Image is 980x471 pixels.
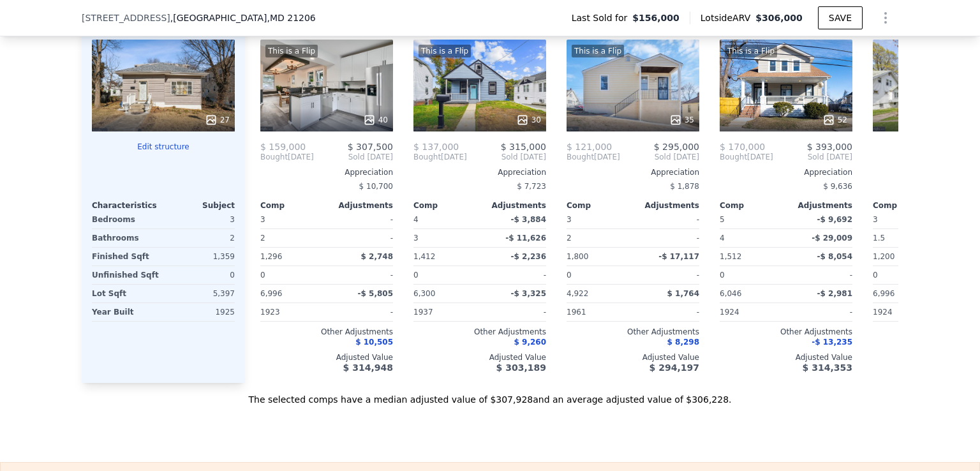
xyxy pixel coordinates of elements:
[803,363,852,373] span: $ 314,353
[501,142,546,152] span: $ 315,000
[359,182,393,191] span: $ 10,700
[654,142,699,152] span: $ 295,000
[720,289,741,298] span: 6,046
[567,142,612,152] span: $ 121,000
[817,252,852,261] span: -$ 8,054
[572,45,624,57] div: This is a Flip
[567,303,630,321] div: 1961
[873,5,898,31] button: Show Options
[667,338,699,347] span: $ 8,298
[873,215,878,224] span: 3
[267,13,315,23] span: , MD 21206
[413,167,546,177] div: Appreciation
[92,303,161,321] div: Year Built
[720,327,852,337] div: Other Adjustments
[786,200,852,211] div: Adjustments
[567,271,572,280] span: 0
[482,303,546,321] div: -
[260,229,324,247] div: 2
[873,229,937,247] div: 1.5
[413,152,467,162] div: [DATE]
[511,215,546,224] span: -$ 3,884
[166,211,235,228] div: 3
[701,11,755,24] span: Lotside ARV
[166,266,235,284] div: 0
[260,352,393,363] div: Adjusted Value
[413,303,477,321] div: 1937
[567,152,620,162] div: [DATE]
[620,152,699,162] span: Sold [DATE]
[658,252,699,261] span: -$ 17,117
[789,303,852,321] div: -
[635,266,699,284] div: -
[635,303,699,321] div: -
[413,215,419,224] span: 4
[260,327,393,337] div: Other Adjustments
[413,352,546,363] div: Adjusted Value
[92,200,163,211] div: Characteristics
[635,229,699,247] div: -
[170,11,316,24] span: , [GEOGRAPHIC_DATA]
[720,152,773,162] div: [DATE]
[873,200,939,211] div: Comp
[166,229,235,247] div: 2
[413,229,477,247] div: 3
[516,114,541,126] div: 30
[166,248,235,265] div: 1,359
[567,229,630,247] div: 2
[467,152,546,162] span: Sold [DATE]
[355,338,393,347] span: $ 10,505
[670,182,699,191] span: $ 1,878
[720,229,783,247] div: 4
[773,152,852,162] span: Sold [DATE]
[514,338,546,347] span: $ 9,260
[873,271,878,280] span: 0
[517,182,546,191] span: $ 7,723
[348,142,393,152] span: $ 307,500
[265,45,318,57] div: This is a Flip
[413,200,480,211] div: Comp
[413,152,441,162] span: Bought
[720,252,741,261] span: 1,512
[632,11,679,24] span: $156,000
[92,229,161,247] div: Bathrooms
[720,200,786,211] div: Comp
[92,248,161,265] div: Finished Sqft
[567,167,699,177] div: Appreciation
[505,234,546,243] span: -$ 11,626
[413,252,435,261] span: 1,412
[817,215,852,224] span: -$ 9,692
[260,142,306,152] span: $ 159,000
[92,211,161,228] div: Bedrooms
[413,327,546,337] div: Other Adjustments
[166,285,235,303] div: 5,397
[363,114,388,126] div: 40
[482,266,546,284] div: -
[807,142,852,152] span: $ 393,000
[873,303,937,321] div: 1924
[358,289,393,298] span: -$ 5,805
[260,252,282,261] span: 1,296
[812,338,852,347] span: -$ 13,235
[496,363,546,373] span: $ 303,189
[818,6,863,29] button: SAVE
[166,303,235,321] div: 1925
[823,182,852,191] span: $ 9,636
[511,252,546,261] span: -$ 2,236
[822,114,847,126] div: 52
[92,285,161,303] div: Lot Sqft
[82,383,898,406] div: The selected comps have a median adjusted value of $307,928 and an average adjusted value of $306...
[789,266,852,284] div: -
[720,142,765,152] span: $ 170,000
[260,152,314,162] div: [DATE]
[260,271,265,280] span: 0
[92,266,161,284] div: Unfinished Sqft
[650,363,699,373] span: $ 294,197
[329,211,393,228] div: -
[314,152,393,162] span: Sold [DATE]
[163,200,235,211] div: Subject
[260,289,282,298] span: 6,996
[635,211,699,228] div: -
[873,252,895,261] span: 1,200
[419,45,471,57] div: This is a Flip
